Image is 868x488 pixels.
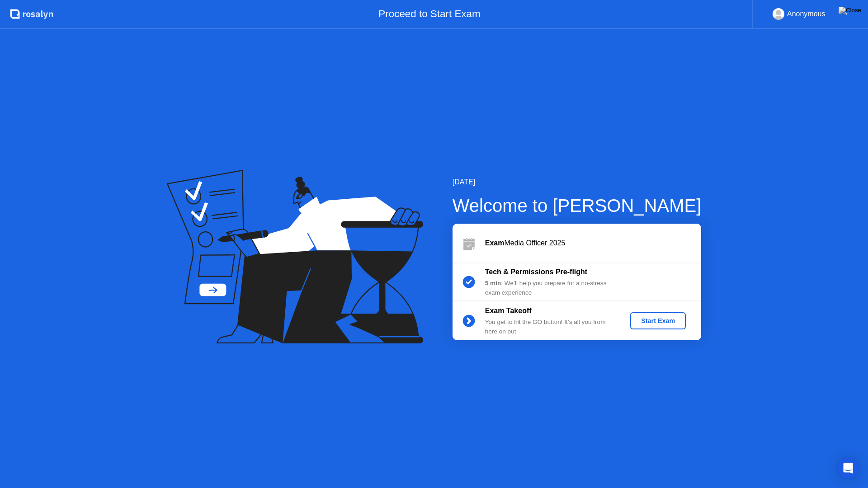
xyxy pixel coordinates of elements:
b: Exam Takeoff [485,307,532,314]
div: You get to hit the GO button! It’s all you from here on out [485,318,615,336]
div: Welcome to [PERSON_NAME] [453,192,702,219]
div: Open Intercom Messenger [837,457,859,479]
button: Start Exam [630,312,686,329]
b: Tech & Permissions Pre-flight [485,268,587,276]
img: Close [839,7,861,14]
div: [DATE] [453,177,702,188]
div: Media Officer 2025 [485,238,701,249]
b: Exam [485,239,505,247]
div: Anonymous [787,8,826,20]
div: Start Exam [634,317,682,324]
b: 5 min [485,280,501,286]
div: : We’ll help you prepare for a no-stress exam experience [485,279,615,297]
